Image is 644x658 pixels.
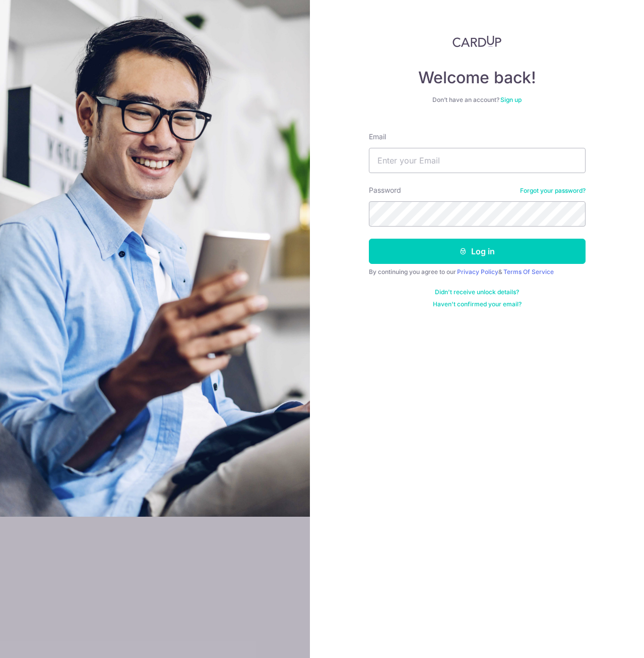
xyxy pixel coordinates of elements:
img: CardUp Logo [453,35,502,47]
button: Log in [369,239,586,264]
a: Sign up [500,96,522,103]
a: Privacy Policy [457,268,498,276]
label: Email [369,132,386,142]
a: Haven't confirmed your email? [433,300,522,308]
div: By continuing you agree to our & [369,268,586,276]
div: Don’t have an account? [369,96,586,104]
input: Enter your Email [369,148,586,173]
a: Terms Of Service [503,268,554,276]
label: Password [369,185,401,195]
h4: Welcome back! [369,68,586,88]
a: Forgot your password? [520,187,586,195]
a: Didn't receive unlock details? [435,288,519,296]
